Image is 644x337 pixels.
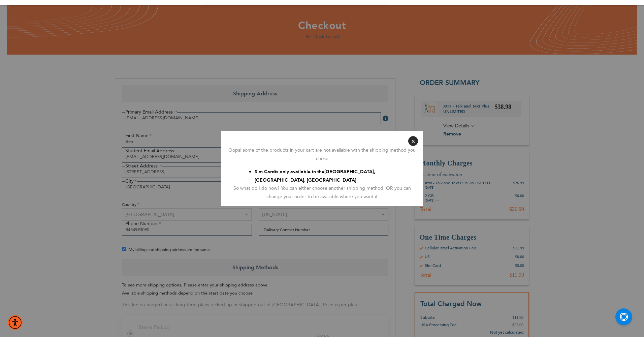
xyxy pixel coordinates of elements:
[226,146,418,163] div: Oops! some of the products in your cart are not available with the shipping method you chose
[226,184,418,201] div: So what do I do now? You can either choose another shipping method, OR you can change your order ...
[255,168,275,175] span: Sim Card
[8,315,23,330] div: Accessibility Menu
[275,168,324,175] span: is only available in the
[255,168,375,183] span: [GEOGRAPHIC_DATA], [GEOGRAPHIC_DATA], [GEOGRAPHIC_DATA]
